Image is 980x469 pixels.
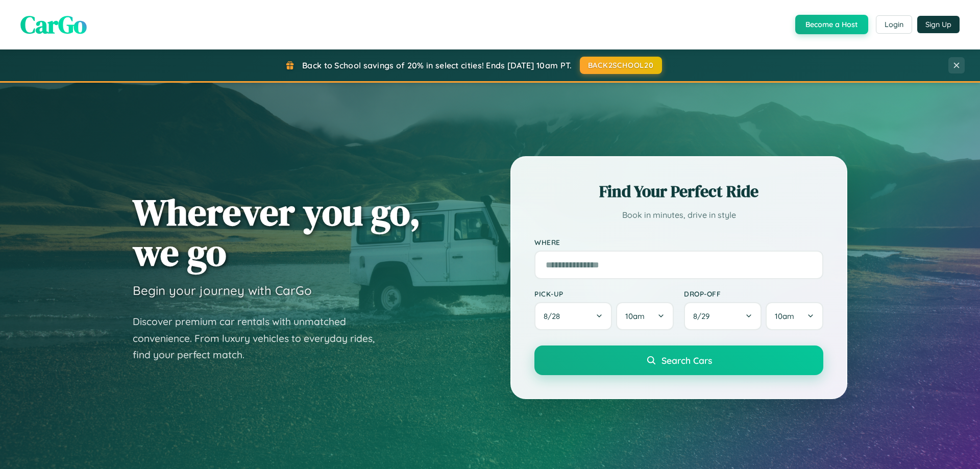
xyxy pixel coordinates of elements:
span: 10am [625,311,645,321]
button: Search Cars [534,345,823,375]
button: 8/29 [684,302,762,330]
p: Discover premium car rentals with unmatched convenience. From luxury vehicles to everyday rides, ... [133,313,388,363]
button: Login [876,15,912,34]
span: 10am [775,311,794,321]
label: Where [534,238,823,246]
span: Back to School savings of 20% in select cities! Ends [DATE] 10am PT. [302,60,572,70]
h1: Wherever you go, we go [133,192,421,273]
button: Sign Up [917,16,960,33]
span: 8 / 28 [544,311,565,321]
button: Become a Host [795,15,868,34]
span: Search Cars [661,355,712,366]
button: 10am [616,302,674,330]
button: BACK2SCHOOL20 [580,57,662,74]
span: 8 / 29 [693,311,715,321]
span: CarGo [20,8,87,41]
label: Drop-off [684,289,823,298]
button: 10am [766,302,823,330]
p: Book in minutes, drive in style [534,208,823,223]
label: Pick-up [534,289,674,298]
button: 8/28 [534,302,612,330]
h2: Find Your Perfect Ride [534,180,823,203]
h3: Begin your journey with CarGo [133,283,312,298]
